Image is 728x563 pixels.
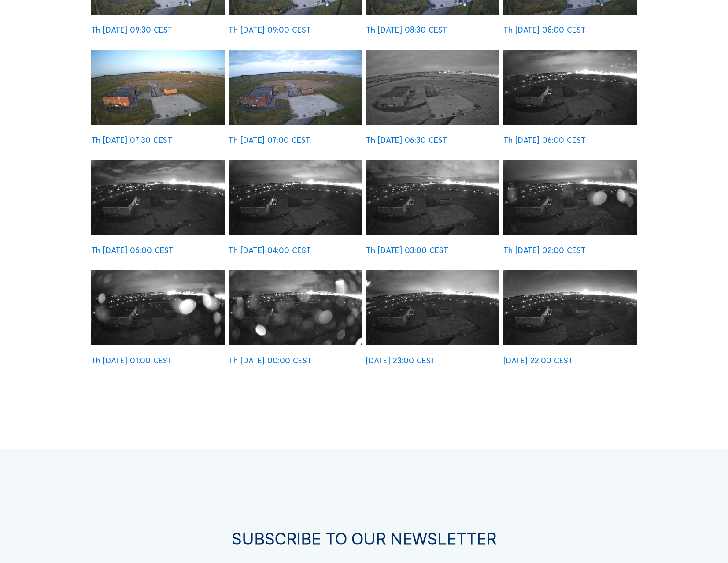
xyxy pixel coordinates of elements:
div: Th [DATE] 06:30 CEST [366,136,447,144]
img: image_52976844 [503,160,637,235]
div: [DATE] 22:00 CEST [503,357,573,365]
img: image_52976523 [91,270,225,346]
div: Th [DATE] 04:00 CEST [229,246,311,254]
img: image_52975859 [366,270,499,346]
div: Th [DATE] 06:00 CEST [503,136,586,144]
div: Th [DATE] 00:00 CEST [229,357,312,365]
img: image_52977523 [229,160,362,235]
div: Subscribe to our newsletter [91,531,637,547]
img: image_52976211 [229,270,362,346]
div: Th [DATE] 02:00 CEST [503,246,586,254]
img: image_52975424 [503,270,637,346]
img: image_52979080 [366,50,499,125]
img: image_52980659 [91,50,225,125]
div: Th [DATE] 07:00 CEST [229,136,310,144]
div: Th [DATE] 07:30 CEST [91,136,172,144]
div: Th [DATE] 09:30 CEST [91,26,173,34]
img: image_52978282 [503,50,637,125]
div: Th [DATE] 08:30 CEST [366,26,447,34]
div: [DATE] 23:00 CEST [366,357,436,365]
div: Th [DATE] 05:00 CEST [91,246,174,254]
img: image_52977956 [91,160,225,235]
div: Th [DATE] 08:00 CEST [503,26,586,34]
div: Th [DATE] 09:00 CEST [229,26,311,34]
div: Th [DATE] 01:00 CEST [91,357,172,365]
img: image_52977183 [366,160,499,235]
img: image_52979873 [229,50,362,125]
div: Th [DATE] 03:00 CEST [366,246,448,254]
